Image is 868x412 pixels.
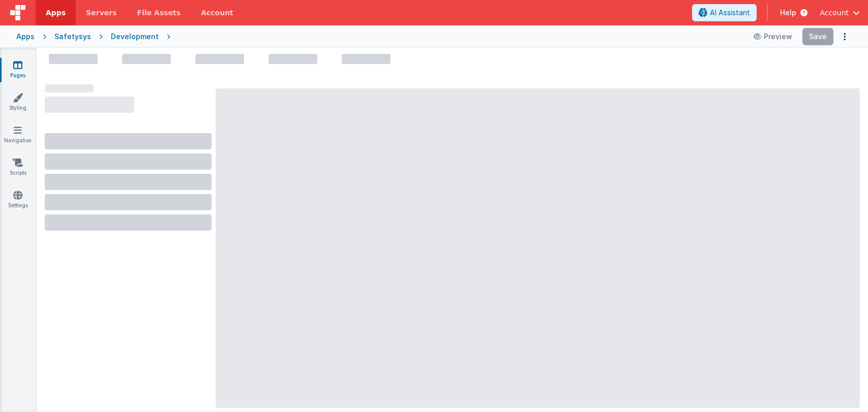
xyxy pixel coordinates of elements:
[820,8,860,18] button: Account
[692,4,757,21] button: AI Assistant
[802,28,833,45] button: Save
[111,31,159,42] div: Development
[86,8,116,18] span: Servers
[747,28,798,45] button: Preview
[137,8,181,18] span: File Assets
[780,8,796,18] span: Help
[820,8,849,18] span: Account
[16,31,35,42] div: Apps
[837,29,852,44] button: Options
[710,8,750,18] span: AI Assistant
[54,31,91,42] div: Safetysys
[46,8,66,18] span: Apps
